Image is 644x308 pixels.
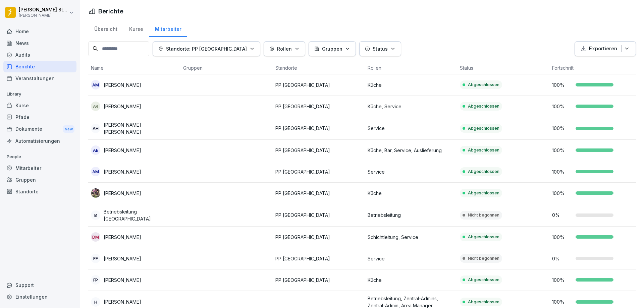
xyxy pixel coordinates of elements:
p: [PERSON_NAME] [104,81,141,88]
p: Nicht begonnen [468,212,499,218]
p: Betriebsleitung [368,211,454,219]
div: AM [91,167,100,176]
div: Übersicht [88,20,123,37]
img: wr8oxp1g4gkzyisjm8z9sexa.png [91,188,100,198]
p: 100 % [552,103,572,110]
a: DokumenteNew [3,123,76,135]
div: FP [91,275,100,285]
a: News [3,37,76,49]
div: New [63,125,74,133]
p: Schichtleitung, Service [368,234,454,241]
div: Home [3,25,76,37]
p: 0 % [552,255,572,262]
div: AH [91,124,100,133]
p: [PERSON_NAME] [104,147,141,154]
p: Service [368,255,454,262]
th: Standorte [273,62,365,74]
div: Support [3,279,76,291]
a: Berichte [3,61,76,72]
p: Küche, Bar, Service, Auslieferung [368,147,454,154]
p: PP [GEOGRAPHIC_DATA] [275,190,362,197]
button: Gruppen [309,41,356,56]
p: Standorte: PP [GEOGRAPHIC_DATA] [166,45,247,52]
p: Betriebsleitung [GEOGRAPHIC_DATA] [104,208,178,222]
p: Küche [368,81,454,88]
p: PP [GEOGRAPHIC_DATA] [275,147,362,154]
a: Kurse [3,100,76,111]
p: Exportieren [589,45,617,53]
p: Service [368,125,454,132]
p: Service [368,168,454,175]
p: Abgeschlossen [468,277,499,283]
p: PP [GEOGRAPHIC_DATA] [275,125,362,132]
p: 100 % [552,276,572,284]
a: Automatisierungen [3,135,76,147]
p: Abgeschlossen [468,299,499,305]
p: Küche [368,190,454,197]
button: Status [359,41,401,56]
p: Küche [368,276,454,284]
a: Veranstaltungen [3,72,76,84]
p: [PERSON_NAME] [PERSON_NAME] [104,121,178,135]
p: 100 % [552,234,572,241]
a: Einstellungen [3,291,76,303]
p: PP [GEOGRAPHIC_DATA] [275,81,362,88]
p: PP [GEOGRAPHIC_DATA] [275,276,362,284]
th: Name [88,62,180,74]
p: 100 % [552,298,572,305]
p: Abgeschlossen [468,234,499,240]
p: Abgeschlossen [468,103,499,109]
p: [PERSON_NAME] [104,168,141,175]
th: Fortschritt [549,62,642,74]
div: AM [91,80,100,89]
p: [PERSON_NAME] [104,234,141,241]
p: PP [GEOGRAPHIC_DATA] [275,168,362,175]
a: Gruppen [3,174,76,186]
div: AR [91,102,100,111]
p: Abgeschlossen [468,169,499,175]
p: [PERSON_NAME] Stambolov [19,7,68,13]
p: Abgeschlossen [468,82,499,88]
p: 100 % [552,190,572,197]
div: FF [91,254,100,263]
div: Dokumente [3,123,76,135]
p: Abgeschlossen [468,125,499,131]
p: [PERSON_NAME] [19,13,68,18]
p: PP [GEOGRAPHIC_DATA] [275,234,362,241]
a: Audits [3,49,76,61]
div: DM [91,232,100,242]
p: 100 % [552,168,572,175]
div: H [91,297,100,307]
p: Küche, Service [368,103,454,110]
div: Mitarbeiter [3,162,76,174]
a: Kurse [123,20,149,37]
p: 0 % [552,211,572,219]
p: [PERSON_NAME] [104,255,141,262]
th: Status [457,62,549,74]
p: [PERSON_NAME] [104,103,141,110]
a: Pfade [3,111,76,123]
p: Abgeschlossen [468,147,499,153]
p: Nicht begonnen [468,255,499,261]
button: Exportieren [575,41,636,56]
p: [PERSON_NAME] [104,298,141,305]
p: PP [GEOGRAPHIC_DATA] [275,211,362,219]
th: Gruppen [180,62,273,74]
p: PP [GEOGRAPHIC_DATA] [275,103,362,110]
a: Standorte [3,186,76,197]
a: Mitarbeiter [149,20,187,37]
h1: Berichte [98,7,123,16]
p: 100 % [552,125,572,132]
p: Abgeschlossen [468,190,499,196]
button: Standorte: PP [GEOGRAPHIC_DATA] [153,41,260,56]
button: Rollen [264,41,305,56]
